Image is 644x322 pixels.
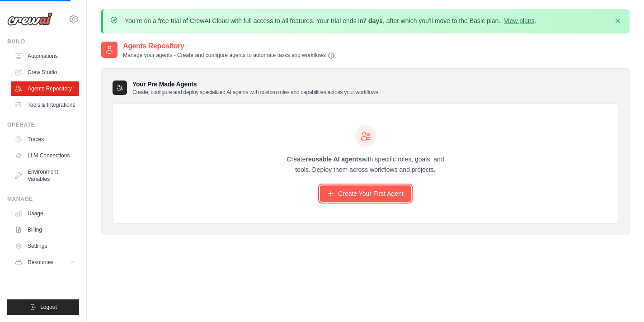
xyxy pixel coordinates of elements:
[11,239,79,253] a: Settings
[11,165,79,186] a: Environment Variables
[11,132,79,147] a: Traces
[11,206,79,221] a: Usage
[40,303,57,311] span: Logout
[11,148,79,163] a: LLM Connections
[132,89,378,96] p: Create, configure and deploy specialized AI agents with custom roles and capabilities across your...
[123,41,335,52] h2: Agents Repository
[11,223,79,237] a: Billing
[11,49,79,63] a: Automations
[306,156,362,163] strong: reusable AI agents
[11,255,79,270] button: Resources
[279,154,452,175] p: Create with specific roles, goals, and tools. Deploy them across workflows and projects.
[125,16,536,25] p: You're on a free trial of CrewAI Cloud with full access to all features. Your trial ends in , aft...
[363,17,383,24] strong: 7 days
[11,81,79,96] a: Agents Repository
[123,52,335,59] p: Manage your agents - Create and configure agents to automate tasks and workflows
[7,38,79,45] div: Build
[132,80,378,96] h3: Your Pre Made Agents
[7,299,79,315] button: Logout
[28,259,53,266] span: Resources
[7,195,79,203] div: Manage
[504,17,534,24] a: View plans
[7,121,79,128] div: Operate
[11,98,79,112] a: Tools & Integrations
[11,65,79,80] a: Crew Studio
[320,185,411,202] a: Create Your First Agent
[7,12,52,26] img: Logo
